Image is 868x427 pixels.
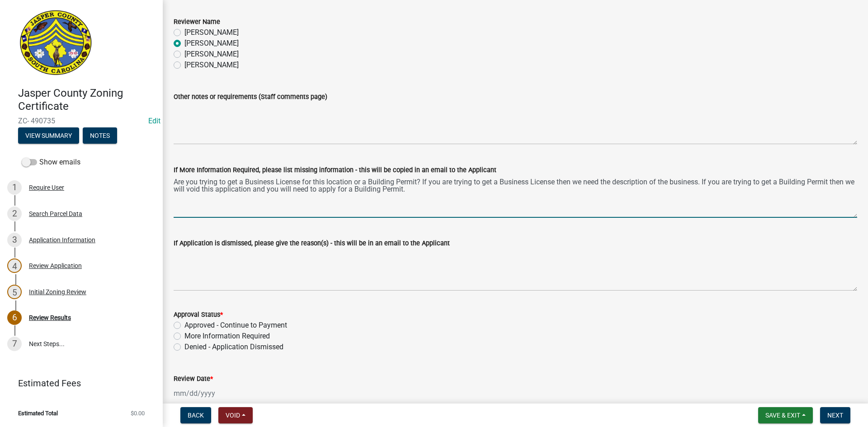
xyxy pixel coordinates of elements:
[7,180,22,195] div: 1
[29,263,82,269] div: Review Application
[174,94,327,100] label: Other notes or requirements (Staff comments page)
[131,410,145,416] span: $0.00
[820,407,850,423] button: Next
[184,60,239,70] label: [PERSON_NAME]
[218,407,253,423] button: Void
[184,320,287,331] label: Approved - Continue to Payment
[184,49,239,60] label: [PERSON_NAME]
[174,376,213,382] label: Review Date
[148,117,160,125] a: Edit
[7,285,22,299] div: 5
[226,412,240,419] span: Void
[83,127,117,144] button: Notes
[188,412,204,419] span: Back
[29,289,86,295] div: Initial Zoning Review
[180,407,211,423] button: Back
[18,127,79,144] button: View Summary
[174,312,223,318] label: Approval Status
[7,310,22,325] div: 6
[18,117,145,125] span: ZC- 490735
[22,157,80,168] label: Show emails
[184,27,239,38] label: [PERSON_NAME]
[758,407,813,423] button: Save & Exit
[29,211,82,217] div: Search Parcel Data
[18,410,58,416] span: Estimated Total
[7,258,22,273] div: 4
[7,206,22,221] div: 2
[7,337,22,351] div: 7
[29,314,71,321] div: Review Results
[29,237,95,243] div: Application Information
[174,384,256,403] input: mm/dd/yyyy
[148,117,160,125] wm-modal-confirm: Edit Application Number
[184,38,239,49] label: [PERSON_NAME]
[7,374,148,392] a: Estimated Fees
[29,184,64,191] div: Require User
[174,240,450,247] label: If Application is dismissed, please give the reason(s) - this will be in an email to the Applicant
[174,167,496,174] label: If More Information Required, please list missing information - this will be copied in an email t...
[18,132,79,140] wm-modal-confirm: Summary
[827,412,843,419] span: Next
[18,87,156,113] h4: Jasper County Zoning Certificate
[83,132,117,140] wm-modal-confirm: Notes
[765,412,800,419] span: Save & Exit
[7,233,22,247] div: 3
[18,9,94,77] img: Jasper County, South Carolina
[184,342,283,352] label: Denied - Application Dismissed
[174,19,220,25] label: Reviewer Name
[184,331,270,342] label: More Information Required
